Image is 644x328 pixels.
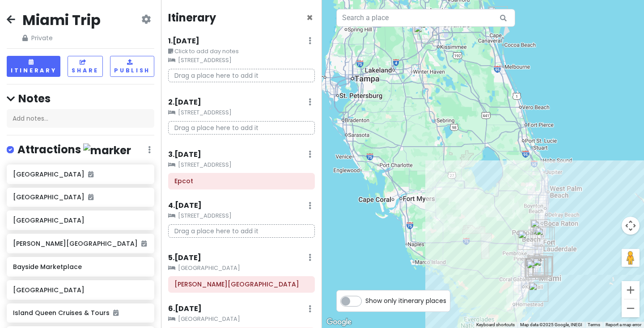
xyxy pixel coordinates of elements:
span: Private [22,33,101,43]
button: Publish [110,56,154,77]
h6: [GEOGRAPHIC_DATA] [13,193,148,201]
p: Drag a place here to add it [168,121,315,135]
button: Map camera controls [622,217,640,235]
div: Miami Beach Boardwalk [534,253,553,273]
img: marker [83,143,131,157]
h6: Kennedy Space Center Visitor Complex [174,280,309,288]
h6: Bayside Marketplace [13,263,148,271]
small: [STREET_ADDRESS] [168,160,315,169]
button: Drag Pegman onto the map to open Street View [622,249,640,267]
i: Added to itinerary [88,171,93,177]
div: Biscayne National Park [529,282,548,302]
h6: [GEOGRAPHIC_DATA] [13,170,148,178]
button: Close [306,13,313,23]
small: Click to add day notes [168,47,315,56]
h4: Itinerary [168,11,216,25]
h6: [PERSON_NAME][GEOGRAPHIC_DATA] [13,240,148,248]
button: Zoom out [622,299,640,317]
small: [GEOGRAPHIC_DATA] [168,264,315,273]
small: [GEOGRAPHIC_DATA] [168,315,315,324]
a: Report a map error [606,322,641,327]
h6: [GEOGRAPHIC_DATA] [13,286,148,294]
div: Chase Stadium [530,219,550,239]
h4: Attractions [17,143,131,157]
i: Added to itinerary [141,240,147,247]
div: Little Havana [525,258,544,278]
h6: 2 . [DATE] [168,98,201,107]
span: Map data ©2025 Google, INEGI [520,322,582,327]
small: [STREET_ADDRESS] [168,108,315,117]
div: Las Olas Boulevard [533,226,552,246]
p: Drag a place here to add it [168,224,315,238]
p: Drag a place here to add it [168,69,315,83]
small: [STREET_ADDRESS] [168,56,315,65]
h6: Epcot [174,177,309,185]
div: Azucar Ice Cream - Little Havana [525,258,545,278]
button: Keyboard shortcuts [476,322,515,328]
div: Flamingo Gardens [518,230,538,250]
h6: 3 . [DATE] [168,150,201,160]
i: Added to itinerary [88,194,93,200]
h6: 4 . [DATE] [168,201,202,210]
h6: Island Queen Cruises & Tours [13,309,148,317]
div: Smorgasburg Miami [527,255,547,275]
h6: [GEOGRAPHIC_DATA] [13,216,148,224]
h4: Notes [7,92,154,105]
input: Search a place [336,9,515,27]
button: Itinerary [7,56,60,77]
div: 🇨🇺Casa Cubana🇨🇺 Restaurant &Live Music [533,257,552,276]
span: Close itinerary [306,10,313,25]
h2: Miami Trip [22,11,101,29]
span: Show only itinerary places [365,296,446,306]
a: Open this area in Google Maps (opens a new window) [324,316,354,328]
div: Vizcaya Museum & Gardens [526,260,546,280]
div: Mimi Chinese Miami [532,256,552,276]
div: Jungle Queen Riverboat [535,227,555,247]
i: Added to itinerary [113,310,119,316]
div: Big Pink [533,258,552,278]
button: Share [68,56,103,77]
h6: 1 . [DATE] [168,37,199,46]
h6: 6 . [DATE] [168,304,202,314]
div: Kennedy Space Center Visitor Complex [488,6,508,26]
small: [STREET_ADDRESS] [168,211,315,220]
div: 7700 Westgate Blvd [414,24,433,44]
div: Add notes... [7,109,154,128]
div: Bayfront Park [529,257,548,277]
div: Freedom Tower at Miami Dade College [528,257,548,277]
a: Terms (opens in new tab) [588,322,600,327]
div: Sanguich Little Havana [525,258,545,278]
h6: 5 . [DATE] [168,253,201,263]
img: Google [324,316,354,328]
button: Zoom in [622,281,640,299]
